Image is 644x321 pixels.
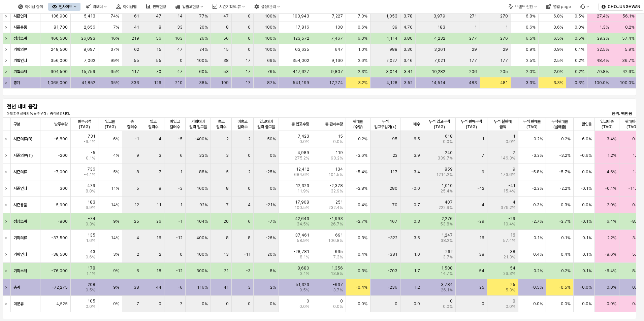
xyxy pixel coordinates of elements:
[248,47,251,52] span: 0
[500,69,508,74] span: 205
[177,47,183,52] span: 47
[469,58,477,63] span: 177
[597,58,609,63] span: 48.4%
[500,13,508,19] span: 270
[51,36,68,41] span: 460,500
[123,4,136,9] div: 아이템맵
[526,47,536,52] span: 0.9%
[413,121,420,127] span: 배수
[597,13,609,19] span: 27.4%
[472,47,477,52] span: 29
[358,80,367,85] span: 3.2%
[132,36,139,41] span: 219
[3,33,11,44] div: Expand row
[199,36,208,41] span: 26%
[248,13,251,19] span: 0
[292,58,309,63] span: 354,002
[178,136,183,142] span: -5
[226,25,229,30] span: 8
[633,153,642,158] span: 1.4%
[156,13,161,19] span: 47
[553,25,563,30] span: 0.6%
[134,47,139,52] span: 62
[3,197,11,213] div: Expand row
[267,58,276,63] span: 69%
[125,119,139,130] span: 총 컬러수
[542,3,575,11] div: 영업 page
[267,80,276,85] span: 87%
[358,13,367,19] span: 7.0%
[167,119,183,130] span: 미입고 컬러수
[575,47,584,52] span: 0.1%
[91,150,95,155] span: -5
[358,47,367,52] span: 1.0%
[404,69,413,74] span: 3.41
[433,13,445,19] span: 3,979
[386,80,397,85] span: 4,128
[594,80,609,85] span: 100.0%
[622,13,635,19] span: 56.1%
[443,139,453,144] span: 0.0%
[159,136,161,142] span: 4
[250,3,284,11] button: 설정/관리
[3,164,11,180] div: Expand row
[392,25,397,30] span: 39
[597,36,609,41] span: 29.2%
[3,55,11,66] div: Expand row
[553,36,563,41] span: 6.5%
[386,69,397,74] span: 3,014
[223,36,229,41] span: 56
[13,153,33,158] strong: 시즌의류(T)
[598,119,616,130] span: 입고비중(TAG)
[180,153,183,158] span: 6
[358,58,367,63] span: 2.6%
[175,36,183,41] span: 163
[291,121,309,127] span: 총 입고수량
[156,69,161,74] span: 70
[226,136,229,142] span: 2
[265,13,276,19] span: 100%
[597,69,609,74] span: 70.8%
[3,131,11,147] div: Expand row
[445,134,453,139] span: 618
[582,136,592,142] span: 6.0%
[3,246,11,262] div: Expand row
[299,139,309,144] span: 0.0%
[549,119,571,130] span: 누적판매율(실매출)
[404,13,413,19] span: 3.78
[265,25,276,30] span: 100%
[622,119,642,130] span: 판매비중(TAG)
[177,69,183,74] span: 47
[521,119,543,130] span: 누적 판매율(TAG)
[101,119,119,130] span: 입고율(TAG)
[632,136,642,142] span: 0.3%
[208,3,249,11] div: 시즌기획/리뷰
[3,77,11,88] div: Expand row
[575,13,584,19] span: 0.5%
[142,3,170,11] button: 판매현황
[265,36,276,41] span: 100%
[554,58,563,63] span: 2.5%
[234,119,251,130] span: 미출고 컬러수
[214,119,229,130] span: 출고 컬러수
[575,25,584,30] span: 0.0%
[331,58,343,63] span: 9,160
[297,150,309,155] span: 4,989
[13,137,32,141] strong: 시즌의류(B)
[434,47,445,52] span: 3,261
[156,36,161,41] span: 56
[226,153,229,158] span: 3
[358,136,367,142] span: 0.2%
[597,47,609,52] span: 22.5%
[248,153,251,158] span: 0
[136,153,139,158] span: 9
[500,58,508,63] span: 177
[513,134,515,139] span: 1
[469,69,477,74] span: 206
[3,66,11,77] div: Expand row
[389,47,397,52] span: 988
[434,36,445,41] span: 4,232
[199,47,208,52] span: 24%
[482,136,484,142] span: 1
[526,58,536,63] span: 2.5%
